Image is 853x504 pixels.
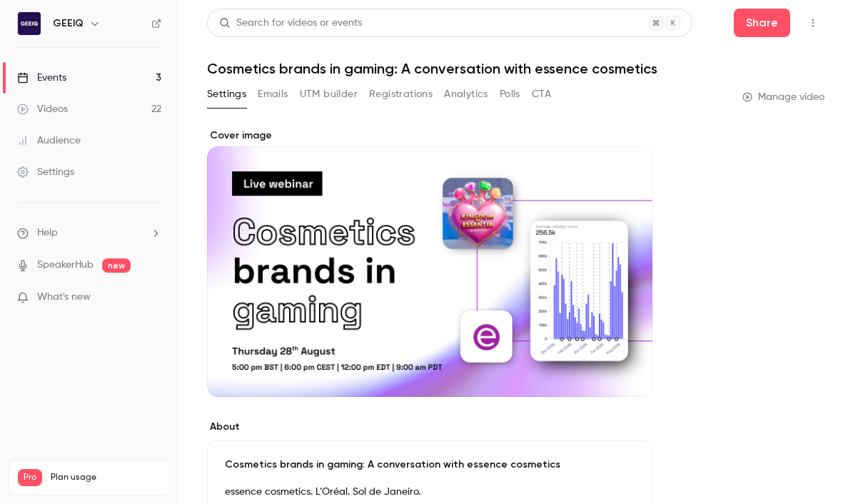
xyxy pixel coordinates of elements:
[225,458,635,472] p: Cosmetics brands in gaming: A conversation with essence cosmetics
[300,83,358,106] button: UTM builder
[18,12,41,35] img: GEEIQ
[207,128,652,143] label: Cover image
[207,420,652,434] label: About
[17,133,81,148] div: Audience
[17,102,68,116] div: Videos
[17,165,74,179] div: Settings
[207,60,824,77] h1: Cosmetics brands in gaming: A conversation with essence cosmetics
[102,258,131,273] span: new
[51,472,161,483] span: Plan usage
[53,16,84,31] h6: GEEIQ
[258,83,288,106] button: Emails
[532,83,551,106] button: CTA
[207,128,652,397] section: Cover image
[18,469,42,486] span: Pro
[17,71,66,85] div: Events
[500,83,520,106] button: Polls
[742,90,824,104] a: Manage video
[144,291,161,304] iframe: Noticeable Trigger
[219,16,362,31] div: Search for videos or events
[37,258,94,273] a: SpeakerHub
[207,83,246,106] button: Settings
[225,483,635,500] p: essence cosmetics. L’Oréal. Sol de Janeiro.
[734,9,790,37] button: Share
[37,290,91,305] span: What's new
[37,226,58,241] span: Help
[369,83,433,106] button: Registrations
[17,226,161,241] li: help-dropdown-opener
[444,83,488,106] button: Analytics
